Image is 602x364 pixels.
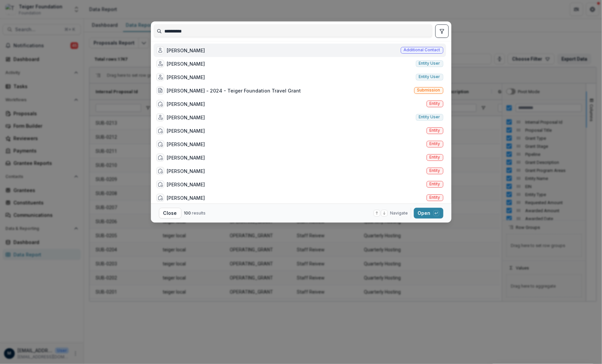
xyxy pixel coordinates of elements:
span: Entity [430,168,440,173]
button: toggle filters [435,24,449,38]
div: [PERSON_NAME] [167,74,205,81]
button: Open [414,208,443,219]
span: Entity [430,101,440,106]
div: [PERSON_NAME] [167,141,205,148]
div: [PERSON_NAME] [167,47,205,54]
div: [PERSON_NAME] [167,154,205,161]
div: [PERSON_NAME] [167,194,205,201]
span: Entity [430,128,440,133]
div: [PERSON_NAME] - 2024 - Teiger Foundation Travel Grant [167,87,301,94]
div: [PERSON_NAME] [167,114,205,121]
span: Entity [430,195,440,200]
span: results [192,210,206,216]
span: Entity user [419,61,440,66]
span: Entity user [419,115,440,119]
span: Additional contact [404,48,440,52]
div: [PERSON_NAME] [167,101,205,108]
span: Submission [417,88,440,93]
span: 100 [184,210,191,216]
button: Close [159,208,181,219]
span: Entity [430,141,440,146]
span: Entity [430,155,440,160]
span: Navigate [390,210,408,216]
div: [PERSON_NAME] [167,60,205,67]
div: [PERSON_NAME] [167,181,205,188]
span: Entity [430,182,440,186]
span: Entity user [419,74,440,79]
div: [PERSON_NAME] [167,127,205,134]
div: [PERSON_NAME] [167,168,205,175]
